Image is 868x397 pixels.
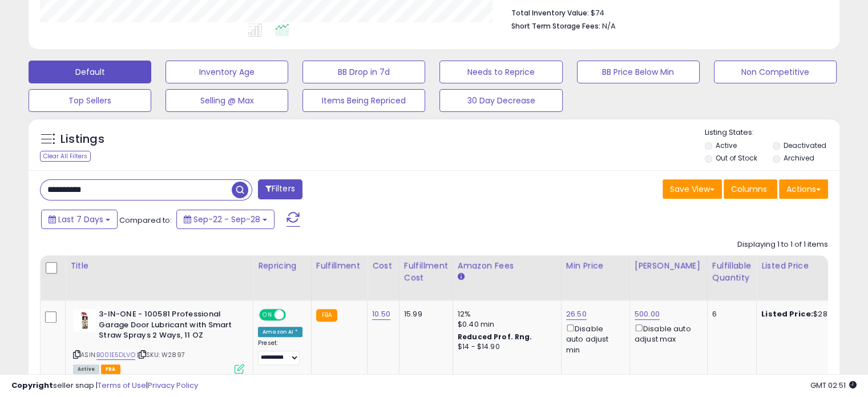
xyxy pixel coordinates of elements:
[602,21,616,31] span: N/A
[810,380,857,391] span: 2025-10-6 02:51 GMT
[372,260,394,272] div: Cost
[439,61,562,83] button: Needs to Reprice
[258,327,302,337] div: Amazon AI *
[635,260,703,272] div: [PERSON_NAME]
[566,308,587,320] a: 26.50
[60,131,104,147] h5: Listings
[714,61,837,83] button: Non Competitive
[176,210,274,229] button: Sep-22 - Sep-28
[98,380,146,391] a: Terms of Use
[137,350,185,359] span: | SKU: W2897
[260,310,274,320] span: ON
[577,61,700,83] button: BB Price Below Min
[458,309,552,319] div: 12%
[511,21,600,31] b: Short Term Storage Fees:
[258,179,302,199] button: Filters
[284,310,302,320] span: OFF
[663,179,722,199] button: Save View
[58,214,103,225] span: Last 7 Days
[148,380,198,391] a: Privacy Policy
[29,61,151,83] button: Default
[712,309,748,319] div: 6
[41,210,118,229] button: Last 7 Days
[11,380,198,391] div: seller snap | |
[724,179,777,199] button: Columns
[458,332,532,342] b: Reduced Prof. Rng.
[404,260,448,284] div: Fulfillment Cost
[165,61,288,83] button: Inventory Age
[193,214,260,225] span: Sep-22 - Sep-28
[439,89,562,112] button: 30 Day Decrease
[316,260,362,272] div: Fulfillment
[783,141,826,150] label: Deactivated
[635,322,699,344] div: Disable auto adjust max
[511,5,819,19] li: $74
[705,127,839,138] p: Listing States:
[372,308,390,320] a: 10.50
[566,260,625,272] div: Min Price
[316,309,337,322] small: FBA
[73,364,99,374] span: All listings currently available for purchase on Amazon
[40,151,91,162] div: Clear All Filters
[761,260,860,272] div: Listed Price
[96,350,135,360] a: B001E5DLVO
[70,260,248,272] div: Title
[761,309,856,319] div: $28.21
[731,183,767,195] span: Columns
[458,260,556,272] div: Amazon Fees
[779,179,828,199] button: Actions
[737,239,828,250] div: Displaying 1 to 1 of 1 items
[458,319,552,330] div: $0.40 min
[566,322,621,355] div: Disable auto adjust min
[119,215,172,226] span: Compared to:
[458,272,465,282] small: Amazon Fees.
[712,260,752,284] div: Fulfillable Quantity
[73,309,244,372] div: ASIN:
[99,309,237,344] b: 3-IN-ONE - 100581 Professional Garage Door Lubricant with Smart Straw Sprays 2 Ways, 11 OZ
[302,61,425,83] button: BB Drop in 7d
[258,260,306,272] div: Repricing
[761,308,813,319] b: Listed Price:
[404,309,444,319] div: 15.99
[458,342,552,352] div: $14 - $14.90
[165,89,288,112] button: Selling @ Max
[716,153,757,163] label: Out of Stock
[302,89,425,112] button: Items Being Repriced
[511,8,589,18] b: Total Inventory Value:
[716,141,737,150] label: Active
[635,308,660,320] a: 500.00
[101,364,120,374] span: FBA
[258,339,302,365] div: Preset:
[73,309,96,332] img: 31IMRHI7aIL._SL40_.jpg
[783,153,814,163] label: Archived
[29,89,151,112] button: Top Sellers
[11,380,53,391] strong: Copyright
